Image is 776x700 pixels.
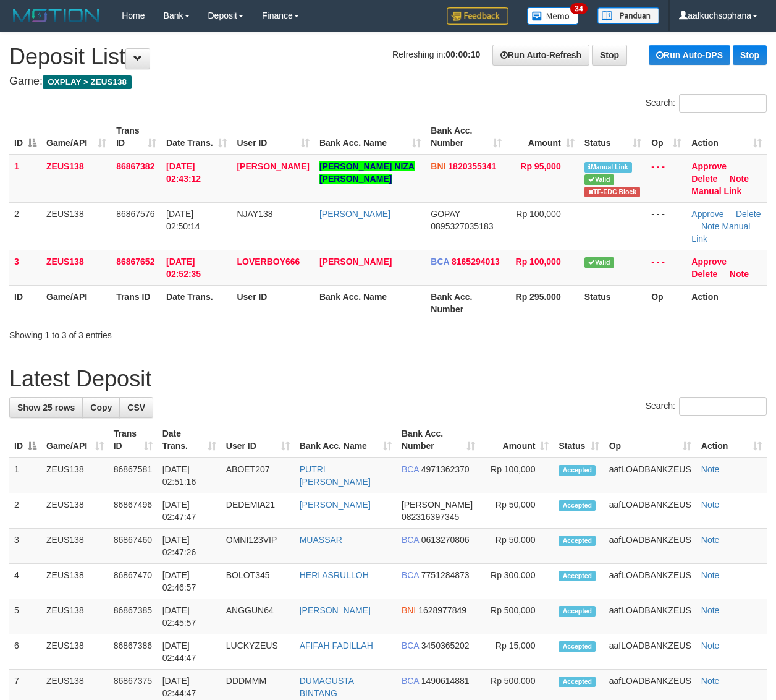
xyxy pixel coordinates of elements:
[559,571,596,581] span: Accepted
[646,119,686,155] th: Op: activate to sort column ascending
[109,529,158,564] td: 86867460
[646,285,686,320] th: Op
[314,285,426,320] th: Bank Acc. Name
[237,161,309,171] span: [PERSON_NAME]
[480,564,554,599] td: Rp 300,000
[9,6,103,25] img: MOTION_logo.png
[691,269,717,279] a: Delete
[507,285,580,320] th: Rp 295.000
[127,403,145,412] span: CSV
[221,493,295,529] td: DEDEMIA21
[237,209,272,219] span: NJAY138
[559,500,596,511] span: Accepted
[402,512,459,522] span: Copy 082316397345 to clipboard
[604,422,696,458] th: Op: activate to sort column ascending
[649,45,730,65] a: Run Auto-DPS
[9,250,41,285] td: 3
[300,535,342,545] a: MUASSAR
[646,94,767,113] label: Search:
[9,119,41,155] th: ID: activate to sort column descending
[41,202,111,250] td: ZEUS138
[431,221,493,231] span: Copy 0895327035183 to clipboard
[679,397,767,416] input: Search:
[9,75,767,88] h4: Game:
[701,464,720,474] a: Note
[701,676,720,686] a: Note
[402,641,419,651] span: BCA
[516,209,560,219] span: Rp 100,000
[402,535,419,545] span: BCA
[9,155,41,203] td: 1
[580,119,647,155] th: Status: activate to sort column ascending
[41,599,109,634] td: ZEUS138
[452,257,500,267] span: Copy 8165294013 to clipboard
[691,221,750,244] a: Manual Link
[41,529,109,564] td: ZEUS138
[686,285,767,320] th: Action
[300,500,371,510] a: [PERSON_NAME]
[111,119,161,155] th: Trans ID: activate to sort column ascending
[604,458,696,493] td: aafLOADBANKZEUS
[158,599,221,634] td: [DATE] 02:45:57
[41,564,109,599] td: ZEUS138
[9,202,41,250] td: 2
[448,161,496,171] span: Copy 1820355341 to clipboard
[9,634,41,670] td: 6
[221,422,295,458] th: User ID: activate to sort column ascending
[161,119,232,155] th: Date Trans.: activate to sort column ascending
[41,422,109,458] th: Game/API: activate to sort column ascending
[507,119,580,155] th: Amount: activate to sort column ascending
[492,45,589,66] a: Run Auto-Refresh
[559,536,596,546] span: Accepted
[559,677,596,687] span: Accepted
[402,676,419,686] span: BCA
[166,209,200,231] span: [DATE] 02:50:14
[158,422,221,458] th: Date Trans.: activate to sort column ascending
[426,119,507,155] th: Bank Acc. Number: activate to sort column ascending
[166,161,201,184] span: [DATE] 02:43:12
[41,250,111,285] td: ZEUS138
[9,324,314,341] div: Showing 1 to 3 of 3 entries
[646,202,686,250] td: - - -
[691,174,717,184] a: Delete
[319,209,390,219] a: [PERSON_NAME]
[480,458,554,493] td: Rp 100,000
[41,458,109,493] td: ZEUS138
[397,422,480,458] th: Bank Acc. Number: activate to sort column ascending
[701,570,720,580] a: Note
[158,458,221,493] td: [DATE] 02:51:16
[158,493,221,529] td: [DATE] 02:47:47
[109,458,158,493] td: 86867581
[9,422,41,458] th: ID: activate to sort column descending
[221,599,295,634] td: ANGGUN64
[559,465,596,476] span: Accepted
[232,119,314,155] th: User ID: activate to sort column ascending
[402,605,416,615] span: BNI
[696,422,767,458] th: Action: activate to sort column ascending
[319,257,392,267] a: [PERSON_NAME]
[418,605,466,615] span: Copy 1628977849 to clipboard
[295,422,397,458] th: Bank Acc. Name: activate to sort column ascending
[43,75,132,89] span: OXPLAY > ZEUS138
[516,257,561,267] span: Rp 100,000
[109,634,158,670] td: 86867386
[691,209,723,219] a: Approve
[421,464,470,474] span: Copy 4971362370 to clipboard
[646,250,686,285] td: - - -
[41,634,109,670] td: ZEUS138
[604,634,696,670] td: aafLOADBANKZEUS
[41,155,111,203] td: ZEUS138
[480,599,554,634] td: Rp 500,000
[592,45,627,66] a: Stop
[604,493,696,529] td: aafLOADBANKZEUS
[604,529,696,564] td: aafLOADBANKZEUS
[90,403,112,412] span: Copy
[402,500,473,510] span: [PERSON_NAME]
[221,458,295,493] td: ABOET207
[9,285,41,320] th: ID
[520,161,560,171] span: Rp 95,000
[166,257,201,279] span: [DATE] 02:52:35
[701,221,720,231] a: Note
[646,397,767,416] label: Search:
[584,162,632,173] span: Manually Linked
